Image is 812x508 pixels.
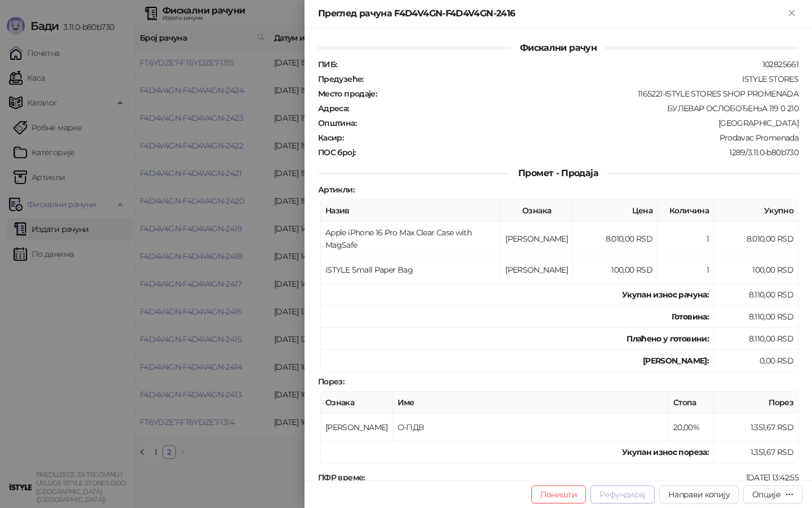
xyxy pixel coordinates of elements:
[501,200,573,222] th: Ознака
[393,414,669,441] td: О-ПДВ
[672,312,709,322] strong: Готовина :
[659,485,739,503] button: Направи копију
[393,392,669,414] th: Име
[321,414,393,441] td: [PERSON_NAME]
[714,350,798,372] td: 0,00 RSD
[318,74,364,84] strong: Предузеће :
[358,118,800,128] div: [GEOGRAPHIC_DATA]
[714,200,798,222] th: Укупно
[378,89,800,99] div: 1165221-ISTYLE STORES SHOP PROMENADA
[622,447,709,457] strong: Укупан износ пореза:
[714,222,798,256] td: 8.010,00 RSD
[321,256,501,284] td: iSTYLE Small Paper Bag
[318,59,337,69] strong: ПИБ :
[350,103,800,113] div: БУЛЕВАР ОСЛОБОЂЕЊА 119 0 210
[743,485,803,503] button: Опције
[669,392,714,414] th: Стопа
[345,133,800,143] div: Prodavac Promenada
[643,356,709,366] strong: [PERSON_NAME]:
[318,118,356,128] strong: Општина :
[657,222,714,256] td: 1
[714,328,798,350] td: 8.110,00 RSD
[318,147,355,157] strong: ПОС број :
[318,133,343,143] strong: Касир :
[318,89,377,99] strong: Место продаје :
[511,42,606,53] span: Фискални рачун
[714,392,798,414] th: Порез
[338,59,800,69] div: 102825661
[752,489,780,500] div: Опције
[714,284,798,306] td: 8.110,00 RSD
[318,185,354,195] strong: Артикли :
[669,414,714,441] td: 20,00%
[356,147,800,157] div: 1289/3.11.0-b80b730
[531,485,586,503] button: Поништи
[318,376,344,387] strong: Порез :
[714,414,798,441] td: 1.351,67 RSD
[714,256,798,284] td: 100,00 RSD
[668,489,730,500] span: Направи копију
[321,222,501,256] td: Apple iPhone 16 Pro Max Clear Case with MagSafe
[321,200,501,222] th: Назив
[657,256,714,284] td: 1
[366,472,800,483] div: [DATE] 13:42:55
[573,200,657,222] th: Цена
[622,290,709,300] strong: Укупан износ рачуна :
[573,222,657,256] td: 8.010,00 RSD
[365,74,800,84] div: ISTYLE STORES
[501,222,573,256] td: [PERSON_NAME]
[509,168,607,178] span: Промет - Продаја
[626,334,709,344] strong: Плаћено у готовини:
[590,485,655,503] button: Рефундирај
[501,256,573,284] td: [PERSON_NAME]
[657,200,714,222] th: Количина
[573,256,657,284] td: 100,00 RSD
[714,306,798,328] td: 8.110,00 RSD
[321,392,393,414] th: Ознака
[318,103,349,113] strong: Адреса :
[318,7,785,20] div: Преглед рачуна F4D4V4GN-F4D4V4GN-2416
[318,472,365,483] strong: ПФР време :
[785,7,798,20] button: Close
[714,441,798,463] td: 1.351,67 RSD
